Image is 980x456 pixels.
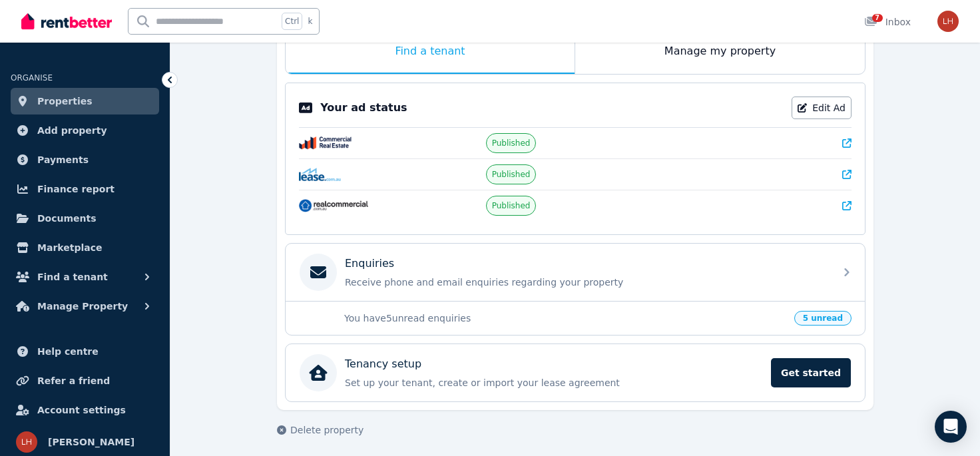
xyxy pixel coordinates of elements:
[37,402,126,418] span: Account settings
[48,434,134,450] span: [PERSON_NAME]
[286,30,575,74] div: Find a tenant
[11,73,53,83] span: ORGANISE
[37,181,115,197] span: Finance report
[11,176,159,202] a: Finance report
[37,152,89,168] span: Payments
[11,397,159,423] a: Account settings
[299,168,341,181] img: Lease.com.au
[282,13,302,30] span: Ctrl
[11,205,159,232] a: Documents
[935,411,967,443] div: Open Intercom Messenger
[575,30,865,74] div: Manage my property
[299,136,352,150] img: CommercialRealEstate.com.au
[344,312,786,325] p: You have 5 unread enquiries
[277,423,364,437] button: Delete property
[37,343,99,359] span: Help centre
[37,298,128,314] span: Manage Property
[37,122,107,138] span: Add property
[11,338,159,365] a: Help centre
[11,88,159,114] a: Properties
[286,344,865,401] a: Tenancy setupSet up your tenant, create or import your lease agreementGet started
[771,358,851,387] span: Get started
[11,234,159,261] a: Marketplace
[345,356,421,372] p: Tenancy setup
[864,15,911,29] div: Inbox
[11,264,159,290] button: Find a tenant
[11,293,159,320] button: Manage Property
[37,240,102,256] span: Marketplace
[37,93,93,109] span: Properties
[345,276,827,289] p: Receive phone and email enquiries regarding your property
[492,200,531,211] span: Published
[290,423,364,437] span: Delete property
[11,367,159,394] a: Refer a friend
[345,376,763,389] p: Set up your tenant, create or import your lease agreement
[937,11,959,32] img: LINDA HAMAMDJIAN
[37,269,108,285] span: Find a tenant
[492,169,531,180] span: Published
[37,210,97,226] span: Documents
[792,97,852,119] a: Edit Ad
[872,14,883,22] span: 7
[320,100,407,116] p: Your ad status
[308,16,312,27] span: k
[492,138,531,148] span: Published
[16,431,37,453] img: LINDA HAMAMDJIAN
[21,11,112,31] img: RentBetter
[11,117,159,144] a: Add property
[345,256,394,272] p: Enquiries
[11,146,159,173] a: Payments
[794,311,852,326] span: 5 unread
[286,244,865,301] a: EnquiriesReceive phone and email enquiries regarding your property
[37,373,110,389] span: Refer a friend
[299,199,368,212] img: RealCommercial.com.au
